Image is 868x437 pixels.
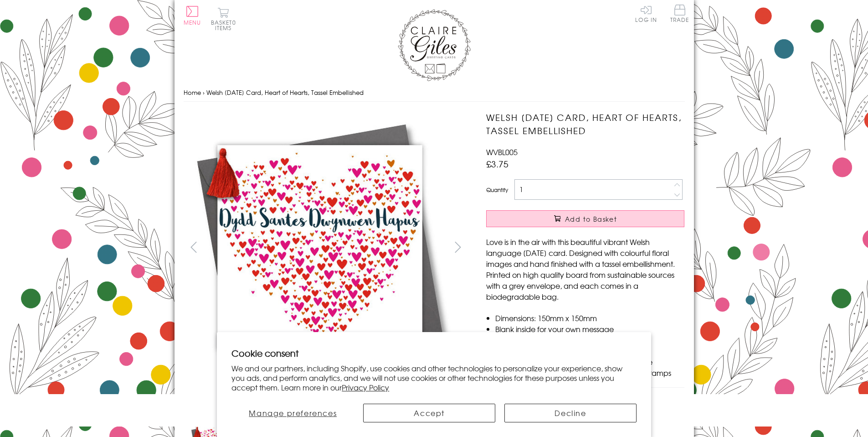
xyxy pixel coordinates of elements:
a: Log In [635,5,657,22]
button: next [447,237,468,257]
span: Welsh [DATE] Card, Heart of Hearts, Tassel Embellished [206,88,364,97]
span: £3.75 [486,157,508,170]
span: Add to Basket [565,214,617,224]
nav: breadcrumbs [184,83,685,102]
img: Claire Giles Greetings Cards [398,9,471,81]
button: prev [184,237,204,257]
h2: Cookie consent [231,347,637,359]
li: Blank inside for your own message [495,323,684,334]
button: Decline [504,404,637,422]
h1: Welsh [DATE] Card, Heart of Hearts, Tassel Embellished [486,111,684,137]
img: Welsh Valentine's Day Card, Heart of Hearts, Tassel Embellished [183,111,457,385]
button: Add to Basket [486,210,684,227]
button: Manage preferences [231,404,354,422]
span: 0 items [215,18,236,32]
label: Quantity [486,186,508,194]
span: Trade [670,5,689,22]
button: Basket0 items [211,7,236,31]
p: Love is in the air with this beautiful vibrant Welsh language [DATE] card. Designed with colourfu... [486,236,684,302]
a: Trade [670,5,689,24]
button: Accept [363,404,495,422]
a: Privacy Policy [342,382,389,393]
span: Manage preferences [249,407,337,418]
a: Home [184,88,201,97]
span: Menu [184,18,201,26]
li: Dimensions: 150mm x 150mm [495,312,684,323]
span: › [203,88,205,97]
p: We and our partners, including Shopify, use cookies and other technologies to personalize your ex... [231,364,637,392]
img: Welsh Valentine's Day Card, Heart of Hearts, Tassel Embellished [468,111,741,385]
button: Menu [184,6,201,25]
span: WVBL005 [486,146,518,157]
